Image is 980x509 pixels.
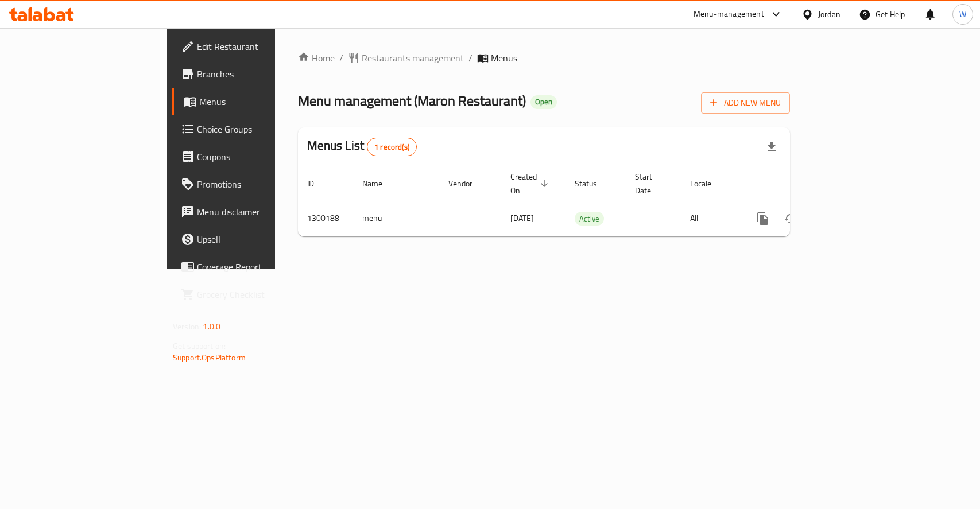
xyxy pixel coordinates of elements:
[172,281,331,308] a: Grocery Checklist
[173,339,226,353] span: Get support on:
[173,319,201,334] span: Version:
[172,198,331,226] a: Menu disclaimer
[298,51,790,65] nav: breadcrumb
[959,8,966,21] span: W
[197,67,321,81] span: Branches
[172,88,331,115] a: Menus
[448,177,487,191] span: Vendor
[690,177,726,191] span: Locale
[468,51,472,65] li: /
[626,201,681,236] td: -
[575,212,604,226] span: Active
[530,97,557,107] span: Open
[197,122,321,136] span: Choice Groups
[353,201,439,236] td: menu
[339,51,343,65] li: /
[197,40,321,53] span: Edit Restaurant
[197,205,321,219] span: Menu disclaimer
[749,205,777,232] button: more
[575,212,604,226] div: Active
[199,95,321,108] span: Menus
[362,51,464,65] span: Restaurants management
[307,137,417,156] h2: Menus List
[510,211,534,226] span: [DATE]
[694,7,764,21] div: Menu-management
[681,201,740,236] td: All
[172,170,331,198] a: Promotions
[510,170,552,197] span: Created On
[298,88,526,114] span: Menu management ( Maron Restaurant )
[818,8,840,21] div: Jordan
[701,92,790,114] button: Add New Menu
[367,142,416,153] span: 1 record(s)
[635,170,667,197] span: Start Date
[172,226,331,253] a: Upsell
[530,95,557,109] div: Open
[758,133,785,161] div: Export file
[740,166,869,201] th: Actions
[307,177,329,191] span: ID
[575,177,612,191] span: Status
[197,177,321,191] span: Promotions
[172,115,331,143] a: Choice Groups
[777,205,804,232] button: Change Status
[172,33,331,60] a: Edit Restaurant
[491,51,517,65] span: Menus
[203,319,220,334] span: 1.0.0
[172,143,331,170] a: Coupons
[197,260,321,274] span: Coverage Report
[710,96,781,110] span: Add New Menu
[367,138,417,156] div: Total records count
[172,60,331,88] a: Branches
[172,253,331,281] a: Coverage Report
[197,150,321,164] span: Coupons
[197,232,321,246] span: Upsell
[362,177,397,191] span: Name
[298,166,869,236] table: enhanced table
[348,51,464,65] a: Restaurants management
[173,350,246,365] a: Support.OpsPlatform
[197,287,321,301] span: Grocery Checklist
